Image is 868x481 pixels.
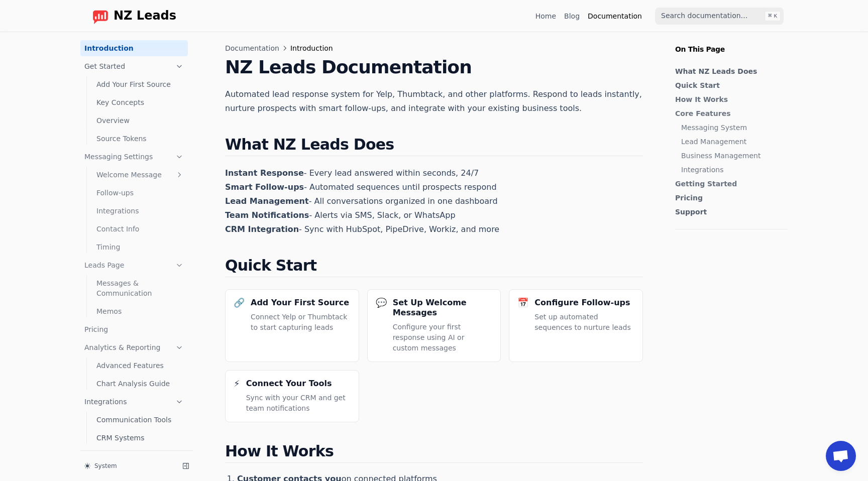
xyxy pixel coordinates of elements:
[92,221,188,237] a: Contact Info
[84,8,176,24] a: Home page
[246,379,332,389] h3: Connect Your Tools
[80,40,188,56] a: Introduction
[826,441,856,471] a: Open chat
[80,257,188,273] a: Leads Page
[92,131,188,147] a: Source Tokens
[92,357,188,374] a: Advanced Features
[675,108,783,118] a: Core Features
[92,376,188,392] a: Chart Analysis Guide
[675,80,783,90] a: Quick Start
[367,289,501,362] a: 💬Set Up Welcome MessagesConfigure your first response using AI or custom messages
[92,94,188,110] a: Key Concepts
[251,312,351,333] p: Connect Yelp or Thumbtack to start capturing leads
[225,257,643,277] h2: Quick Start
[225,370,359,422] a: ⚡Connect Your ToolsSync with your CRM and get team notifications
[80,321,188,337] a: Pricing
[92,275,188,301] a: Messages & Communication
[681,123,783,133] a: Messaging System
[225,224,299,234] strong: CRM Integration
[92,8,108,24] img: logo
[80,448,188,464] a: Team Management
[225,43,279,53] span: Documentation
[80,149,188,165] a: Messaging Settings
[225,166,643,236] p: - Every lead answered within seconds, 24/7 - Automated sequences until prospects respond - All co...
[681,151,783,161] a: Business Management
[80,58,188,74] a: Get Started
[675,179,783,189] a: Getting Started
[535,11,556,21] a: Home
[675,94,783,104] a: How It Works
[675,193,783,203] a: Pricing
[80,394,188,410] a: Integrations
[225,289,359,362] a: 🔗Add Your First SourceConnect Yelp or Thumbtack to start capturing leads
[290,43,333,53] span: Introduction
[517,298,528,308] div: 📅
[92,430,188,446] a: CRM Systems
[675,207,783,217] a: Support
[225,168,304,178] strong: Instant Response
[92,303,188,319] a: Memos
[246,393,351,414] p: Sync with your CRM and get team notifications
[681,137,783,147] a: Lead Management
[225,210,309,220] strong: Team Notifications
[225,182,304,192] strong: Smart Follow-ups
[667,32,796,54] p: On This Page
[393,322,493,353] p: Configure your first response using AI or custom messages
[80,459,175,473] button: System
[92,239,188,255] a: Timing
[92,76,188,92] a: Add Your First Source
[234,379,240,389] div: ⚡
[92,185,188,201] a: Follow-ups
[509,289,643,362] a: 📅Configure Follow-upsSet up automated sequences to nurture leads
[376,298,387,308] div: 💬
[534,298,630,308] h3: Configure Follow-ups
[393,298,493,318] h3: Set Up Welcome Messages
[92,412,188,428] a: Communication Tools
[225,196,309,206] strong: Lead Management
[225,136,643,156] h2: What NZ Leads Does
[234,298,245,308] div: 🔗
[681,165,783,175] a: Integrations
[564,11,580,21] a: Blog
[225,442,643,463] h2: How It Works
[179,459,193,473] button: Collapse sidebar
[80,339,188,355] a: Analytics & Reporting
[114,9,176,23] span: NZ Leads
[251,298,349,308] h3: Add Your First Source
[534,312,634,333] p: Set up automated sequences to nurture leads
[675,66,783,76] a: What NZ Leads Does
[92,112,188,129] a: Overview
[92,203,188,219] a: Integrations
[225,57,643,77] h1: NZ Leads Documentation
[225,87,643,115] p: Automated lead response system for Yelp, Thumbtack, and other platforms. Respond to leads instant...
[588,11,642,21] a: Documentation
[92,167,188,183] a: Welcome Message
[655,8,784,25] input: Search documentation…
